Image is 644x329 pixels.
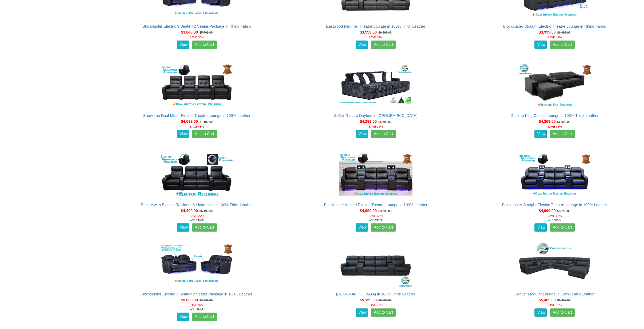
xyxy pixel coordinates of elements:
a: Add to Cart [550,223,575,232]
a: Add to Cart [371,41,396,49]
a: View [356,41,368,49]
a: View [177,130,189,138]
del: $5,799.00 [199,31,213,34]
a: Blockbuster Straight Electric Theatre Lounge in 100% Leather [502,203,607,207]
del: $7,599.00 [199,299,213,302]
a: Encore with Electric Recliners & Headrests in 100% Thick Leather [141,203,253,207]
del: $8,799.00 [557,209,570,213]
a: View [534,130,547,138]
span: $3,999.00 [539,30,556,34]
font: SAVE 39% [368,36,383,39]
del: $8,599.00 [378,299,391,302]
font: SAVE 32% [190,303,204,307]
del: $6,699.00 [378,120,391,123]
a: View [534,308,547,317]
font: SAVE 43% [547,214,562,218]
img: Denver Theatre Lounge in 100% Thick Leather [338,241,414,288]
a: View [177,41,189,49]
a: Blockbuster Angled Electric Theatre Lounge in 100% Leather [324,203,427,207]
a: View [356,130,368,138]
font: SAVE 43% [368,214,383,218]
font: SAVE 40% [368,303,383,307]
del: $6,999.00 [557,31,570,34]
del: $8,999.00 [557,299,570,302]
span: $5,098.00 [181,298,198,302]
del: $6,999.00 [557,120,570,123]
a: View [534,223,547,232]
del: $8,799.00 [378,209,391,213]
a: [GEOGRAPHIC_DATA] in 100% Thick Leather [336,292,415,296]
div: In Stock [110,218,284,222]
img: Blockbuster Angled Electric Theatre Lounge in 100% Leather [338,152,414,199]
img: Softie Theatre Daybed in Fabric [338,63,414,109]
span: $4,309.00 [539,119,556,124]
span: $3,999.00 [360,30,377,34]
font: SAVE 38% [547,125,562,128]
div: In Stock [110,307,284,311]
span: $4,099.00 [181,119,198,124]
font: SAVE 35% [368,125,383,128]
del: $6,599.00 [378,31,391,34]
a: View [177,313,189,321]
a: View [534,41,547,49]
span: $3,848.00 [181,30,198,34]
a: Add to Cart [371,130,396,138]
a: Add to Cart [192,41,217,49]
img: Blockbuster Straight Electric Theatre Lounge in 100% Leather [517,152,592,199]
a: Blockbuster Electric 3 Seater+2 Seater Package in Rhino Fabric [142,24,251,28]
font: SAVE 42% [547,36,562,39]
del: $6,199.00 [199,209,213,213]
font: SAVE 33% [190,36,204,39]
a: Add to Cart [550,308,575,317]
a: Denver Modular Lounge in 100% Thick Leather [514,292,595,296]
a: Eastwood Recliner Theatre Lounge in 100% Thick Leather [326,24,425,28]
a: Add to Cart [192,130,217,138]
a: Softie Theatre Daybed in [GEOGRAPHIC_DATA] [334,114,417,118]
img: Domino King Chaise Lounge in 100% Thick Leather [517,63,592,109]
a: Blockbuster Straight Electric Theatre Lounge in Rhino Fabric [503,24,606,28]
img: Blockbuster Electric 3 Seater+2 Seater Package in 100% Leather [159,241,235,288]
a: Add to Cart [371,223,396,232]
img: Encore with Electric Recliners & Headrests in 100% Thick Leather [159,152,235,199]
span: $4,999.00 [360,209,377,213]
font: SAVE 43% [190,125,204,128]
a: Add to Cart [550,41,575,49]
span: $5,159.00 [360,298,377,302]
span: $5,469.00 [539,298,556,302]
a: View [177,223,189,232]
a: Blockbuster Electric 3 Seater+2 Seater Package in 100% Leather [141,292,252,296]
img: Denver Modular Lounge in 100% Thick Leather [517,241,592,288]
span: $4,499.00 [181,209,198,213]
del: $7,199.00 [199,120,213,123]
span: $4,999.00 [539,209,556,213]
a: Showtime Dual Motor Electric Theatre Lounge in 100% Leather [143,114,250,118]
font: SAVE 39% [547,303,562,307]
a: Add to Cart [192,313,217,321]
a: Add to Cart [192,223,217,232]
font: SAVE 27% [190,214,204,218]
a: View [356,308,368,317]
div: In Stock [289,218,463,222]
a: Add to Cart [371,308,396,317]
div: In Stock [467,218,642,222]
a: Add to Cart [550,130,575,138]
span: $4,299.00 [360,119,377,124]
a: Domino King Chaise Lounge in 100% Thick Leather [511,114,598,118]
a: View [356,223,368,232]
img: Showtime Dual Motor Electric Theatre Lounge in 100% Leather [159,63,235,109]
